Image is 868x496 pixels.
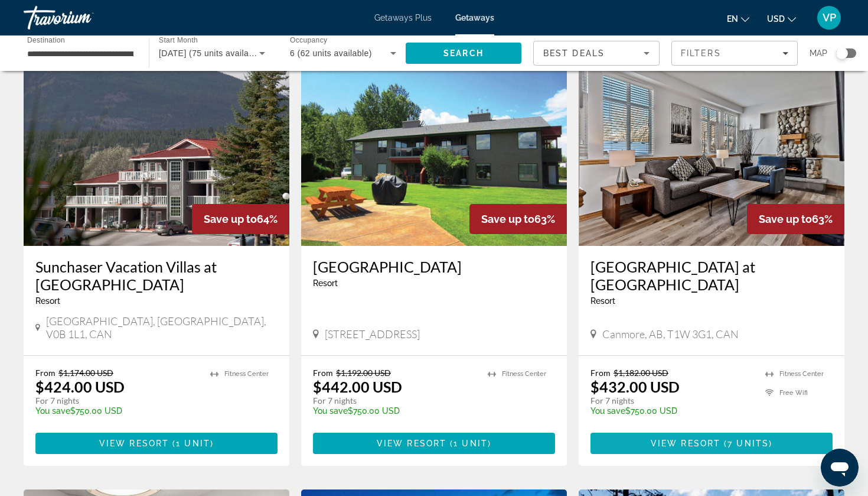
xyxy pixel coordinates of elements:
span: USD [767,14,785,24]
p: $750.00 USD [590,406,753,416]
span: From [35,368,56,378]
div: 64% [192,204,289,234]
a: Getaways [455,13,494,22]
a: Getaways Plus [374,13,432,22]
span: Occupancy [290,37,327,44]
span: 1 unit [176,439,210,448]
span: Resort [313,278,338,288]
span: Filters [681,48,721,58]
button: Change language [727,10,749,27]
mat-select: Sort by [543,46,650,60]
a: [GEOGRAPHIC_DATA] [313,258,555,275]
span: ( ) [446,439,491,448]
img: Holiday Park Resort [301,57,567,246]
span: Resort [35,296,60,306]
button: Search [406,43,521,64]
span: Save up to [204,213,257,225]
span: View Resort [99,439,169,448]
a: Travorium [24,2,142,33]
div: 63% [747,204,844,234]
span: 6 (62 units available) [290,48,372,58]
span: Save up to [759,213,812,225]
span: Destination [27,36,65,44]
button: Change currency [767,10,796,27]
span: [GEOGRAPHIC_DATA], [GEOGRAPHIC_DATA], V0B 1L1, CAN [46,315,278,341]
span: Save up to [481,213,534,225]
p: $750.00 USD [313,406,476,416]
span: View Resort [377,439,446,448]
a: Sunchaser Vacation Villas at [GEOGRAPHIC_DATA] [35,258,278,293]
span: You save [313,406,348,416]
span: From [590,368,611,378]
p: For 7 nights [590,395,753,406]
span: You save [590,406,625,416]
img: Sunchaser Vacation Villas at Riverside [24,57,289,246]
span: Start Month [159,37,198,44]
p: $424.00 USD [35,378,125,395]
p: For 7 nights [313,395,476,406]
span: Map [810,45,827,61]
button: View Resort(1 unit) [313,433,555,454]
button: View Resort(1 unit) [35,433,278,454]
span: You save [35,406,70,416]
p: For 7 nights [35,395,198,406]
span: ( ) [169,439,214,448]
span: Resort [590,296,615,306]
span: Best Deals [543,48,605,58]
button: Filters [671,41,798,66]
span: en [727,14,738,24]
p: $432.00 USD [590,378,680,395]
span: Canmore, AB, T1W 3G1, CAN [602,328,739,341]
span: [DATE] (75 units available) [159,48,263,58]
span: 7 units [727,439,769,448]
span: Search [443,48,484,58]
span: Free Wifi [779,389,808,397]
span: VP [823,12,836,24]
div: 63% [469,204,567,234]
button: View Resort(7 units) [590,433,833,454]
span: ( ) [720,439,772,448]
span: $1,182.00 USD [614,368,668,378]
input: Select destination [27,47,133,61]
button: User Menu [814,5,844,30]
span: [STREET_ADDRESS] [325,328,420,341]
p: $442.00 USD [313,378,402,395]
span: Fitness Center [779,370,824,378]
span: 1 unit [453,439,488,448]
span: Fitness Center [224,370,269,378]
iframe: Кнопка для запуску вікна повідомлень [821,449,859,487]
span: From [313,368,333,378]
span: $1,192.00 USD [336,368,391,378]
span: Fitness Center [502,370,546,378]
span: View Resort [651,439,720,448]
p: $750.00 USD [35,406,198,416]
span: $1,174.00 USD [58,368,113,378]
img: Paradise Resort Club at Sunset Resorts Canmore and Spa [579,57,844,246]
a: [GEOGRAPHIC_DATA] at [GEOGRAPHIC_DATA] [590,258,833,293]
